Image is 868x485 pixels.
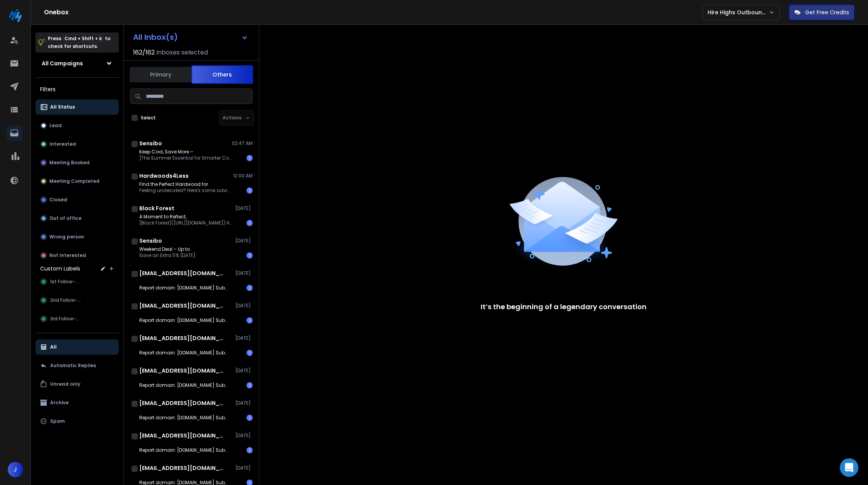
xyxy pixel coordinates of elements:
[139,252,196,259] p: Save an Extra 5% [DATE]
[235,205,253,211] p: [DATE]
[481,301,647,312] p: It’s the beginning of a legendary conversation
[49,123,62,129] p: Lead
[40,265,80,272] h3: Custom Labels
[139,367,224,374] h1: [EMAIL_ADDRESS][DOMAIN_NAME]
[49,197,67,203] p: Closed
[50,316,82,322] span: 3rd Follow-up
[139,302,224,310] h1: [EMAIL_ADDRESS][DOMAIN_NAME]
[8,8,23,23] img: logo
[35,84,119,95] h3: Filters
[247,220,253,226] div: 1
[139,334,224,342] h1: [EMAIL_ADDRESS][DOMAIN_NAME]
[35,311,119,327] button: 3rd Follow-up
[139,285,232,291] p: Report domain: [DOMAIN_NAME] Submitter: [DOMAIN_NAME]
[247,350,253,356] div: 1
[139,246,196,252] p: Weekend Deal – Up to
[247,155,253,161] div: 1
[141,115,156,121] label: Select
[247,447,253,453] div: 1
[63,34,103,43] span: Cmd + Shift + k
[235,432,253,439] p: [DATE]
[139,350,232,356] p: Report domain: [DOMAIN_NAME] Submitter: [DOMAIN_NAME]
[247,252,253,259] div: 1
[139,432,224,439] h1: [EMAIL_ADDRESS][DOMAIN_NAME]
[139,399,224,407] h1: [EMAIL_ADDRESS][DOMAIN_NAME]
[139,317,232,323] p: Report domain: [DOMAIN_NAME] Submitter: [DOMAIN_NAME]
[235,270,253,276] p: [DATE]
[235,303,253,309] p: [DATE]
[50,418,65,424] p: Spam
[247,187,253,194] div: 1
[35,56,119,71] button: All Campaigns
[139,415,232,421] p: Report domain: [DOMAIN_NAME] Submitter: [DOMAIN_NAME]
[139,464,224,472] h1: [EMAIL_ADDRESS][DOMAIN_NAME]
[50,297,83,303] span: 2nd Follow-up
[42,60,83,67] h1: All Campaigns
[235,335,253,341] p: [DATE]
[139,140,162,147] h1: Sensibo
[50,400,69,406] p: Archive
[127,29,254,45] button: All Inbox(s)
[139,155,232,161] p: [The Summer Essential for Smarter Cooling]([URL][DOMAIN_NAME])
[139,220,232,226] p: [Black Forest]([URL][DOMAIN_NAME]) Hey ,
[805,9,849,16] p: Get Free Credits
[139,269,224,277] h1: [EMAIL_ADDRESS][DOMAIN_NAME]
[50,381,80,387] p: Unread only
[49,141,76,147] p: Interested
[139,204,174,212] h1: Black Forest
[247,415,253,421] div: 1
[35,136,119,152] button: Interested
[35,211,119,226] button: Out of office
[50,344,57,350] p: All
[35,376,119,392] button: Unread only
[139,214,232,220] p: A Moment to Reflect,
[8,462,23,477] button: J
[708,9,769,16] p: Hire Highs Outbound Engine
[35,358,119,373] button: Automatic Replies
[35,155,119,170] button: Meeting Booked
[235,465,253,471] p: [DATE]
[133,48,155,57] span: 162 / 162
[139,237,162,245] h1: Sensibo
[35,274,119,289] button: 1st Follow-up
[139,149,232,155] p: Keep Cool, Save More –
[139,172,189,180] h1: Hardwoods4Less
[247,382,253,388] div: 1
[139,382,232,388] p: Report domain: [DOMAIN_NAME] Submitter: [DOMAIN_NAME]
[35,99,119,115] button: All Status
[139,187,232,194] p: Feeling undecided? Here's some advice...
[35,395,119,410] button: Archive
[50,362,96,369] p: Automatic Replies
[789,5,854,20] button: Get Free Credits
[49,234,84,240] p: Wrong person
[35,192,119,208] button: Closed
[133,33,178,41] h1: All Inbox(s)
[233,173,253,179] p: 12:00 AM
[48,35,110,50] p: Press to check for shortcuts.
[35,229,119,245] button: Wrong person
[35,248,119,263] button: Not Interested
[35,414,119,429] button: Spam
[247,317,253,323] div: 1
[44,8,703,17] h1: Onebox
[235,238,253,244] p: [DATE]
[49,252,86,259] p: Not Interested
[139,447,232,453] p: Report domain: [DOMAIN_NAME] Submitter: [DOMAIN_NAME]
[50,104,75,110] p: All Status
[49,215,81,221] p: Out of office
[139,181,232,187] p: Find the Perfect Hardwood for
[156,48,208,57] h3: Inboxes selected
[35,174,119,189] button: Meeting Completed
[49,178,100,184] p: Meeting Completed
[35,118,119,133] button: Lead
[35,339,119,355] button: All
[235,368,253,374] p: [DATE]
[232,140,253,146] p: 02:47 AM
[191,65,253,84] button: Others
[840,458,858,477] div: Open Intercom Messenger
[50,279,81,285] span: 1st Follow-up
[130,66,191,83] button: Primary
[49,160,90,166] p: Meeting Booked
